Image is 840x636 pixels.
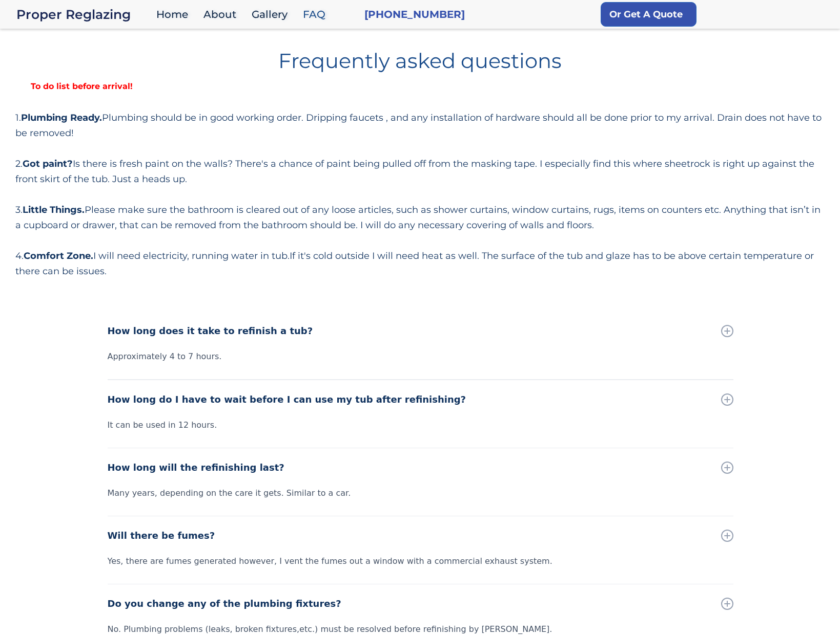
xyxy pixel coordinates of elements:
[108,419,733,431] div: It can be used in 12 hours.
[15,81,148,91] strong: To do list before arrival!
[298,4,336,26] a: FAQ
[108,324,313,338] div: How long does it take to refinish a tub?
[108,623,733,635] div: No. Plumbing problems (leaks, broken fixtures,etc.) must be resolved before refinishing by [PERSO...
[108,392,466,407] div: How long do I have to wait before I can use my tub after refinishing?
[16,7,151,21] div: Proper Reglazing
[108,460,284,475] div: How long will the refinishing last?
[108,487,733,499] div: Many years, depending on the care it gets. Similar to a car.
[21,112,102,123] strong: Plumbing Ready.
[23,204,85,215] strong: Little Things.
[15,42,825,71] h1: Frequently asked questions
[247,4,298,26] a: Gallery
[198,4,247,26] a: About
[24,250,93,261] strong: Comfort Zone.
[151,4,198,26] a: Home
[108,350,733,363] div: Approximately 4 to 7 hours.
[364,7,465,21] a: [PHONE_NUMBER]
[108,529,215,543] div: Will there be fumes?
[23,158,73,169] strong: Got paint?
[601,2,696,27] a: Or Get A Quote
[16,7,151,21] a: home
[108,555,733,567] div: Yes, there are fumes generated however, I vent the fumes out a window with a commercial exhaust s...
[15,110,825,279] div: 1. Plumbing should be in good working order. Dripping faucets , and any installation of hardware ...
[108,597,341,611] div: Do you change any of the plumbing fixtures?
